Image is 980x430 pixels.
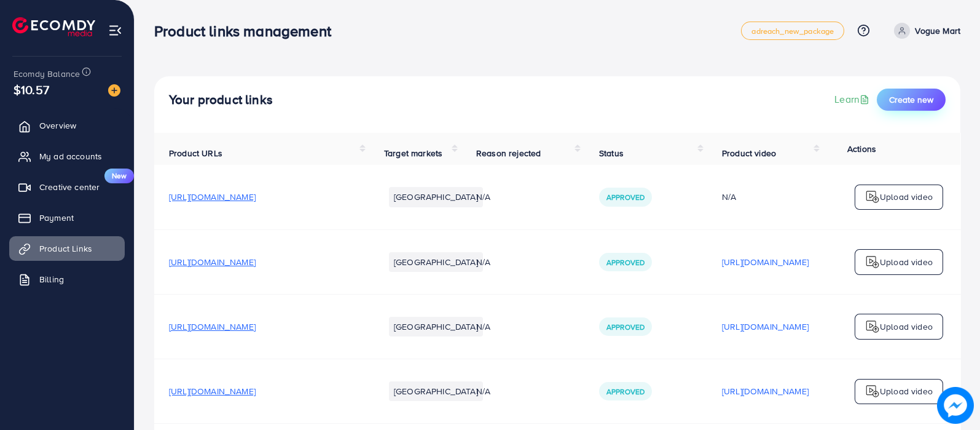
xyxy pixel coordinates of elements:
[39,273,64,285] span: Billing
[39,119,76,132] span: Overview
[169,92,273,108] h4: Your product links
[741,22,844,40] a: adreach_new_package
[751,27,834,35] span: adreach_new_package
[865,189,880,204] img: logo
[169,256,256,268] span: [URL][DOMAIN_NAME]
[722,255,809,269] p: [URL][DOMAIN_NAME]
[389,381,483,401] li: [GEOGRAPHIC_DATA]
[476,191,490,203] span: N/A
[865,384,880,399] img: logo
[722,319,809,334] p: [URL][DOMAIN_NAME]
[389,252,483,272] li: [GEOGRAPHIC_DATA]
[9,144,125,169] a: My ad accounts
[9,236,125,261] a: Product Links
[9,205,125,230] a: Payment
[937,387,974,424] img: image
[847,143,876,155] span: Actions
[39,242,92,255] span: Product Links
[880,319,933,334] p: Upload video
[476,385,490,397] span: N/A
[39,212,74,224] span: Payment
[606,192,645,202] span: Approved
[915,23,960,38] p: Vogue Mart
[476,321,490,333] span: N/A
[834,92,872,106] a: Learn
[889,94,933,106] span: Create new
[476,147,541,159] span: Reason rejected
[722,384,809,399] p: [URL][DOMAIN_NAME]
[169,385,256,397] span: [URL][DOMAIN_NAME]
[476,256,490,268] span: N/A
[39,181,100,193] span: Creative center
[384,147,442,159] span: Target markets
[722,147,776,159] span: Product video
[606,322,645,332] span: Approved
[389,187,483,207] li: [GEOGRAPHIC_DATA]
[606,386,645,397] span: Approved
[9,113,125,138] a: Overview
[889,23,960,39] a: Vogue Mart
[12,17,95,36] img: logo
[865,255,880,269] img: logo
[9,175,125,199] a: Creative centerNew
[14,68,80,80] span: Ecomdy Balance
[880,384,933,399] p: Upload video
[865,319,880,334] img: logo
[880,255,933,269] p: Upload video
[14,81,49,98] span: $10.57
[154,22,341,40] h3: Product links management
[169,191,256,203] span: [URL][DOMAIN_NAME]
[169,147,222,159] span: Product URLs
[722,191,809,203] div: N/A
[108,84,120,97] img: image
[39,150,102,162] span: My ad accounts
[599,147,624,159] span: Status
[389,317,483,336] li: [GEOGRAPHIC_DATA]
[104,169,134,183] span: New
[877,89,946,111] button: Create new
[880,189,933,204] p: Upload video
[108,23,122,38] img: menu
[606,257,645,268] span: Approved
[169,321,256,333] span: [URL][DOMAIN_NAME]
[9,267,125,292] a: Billing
